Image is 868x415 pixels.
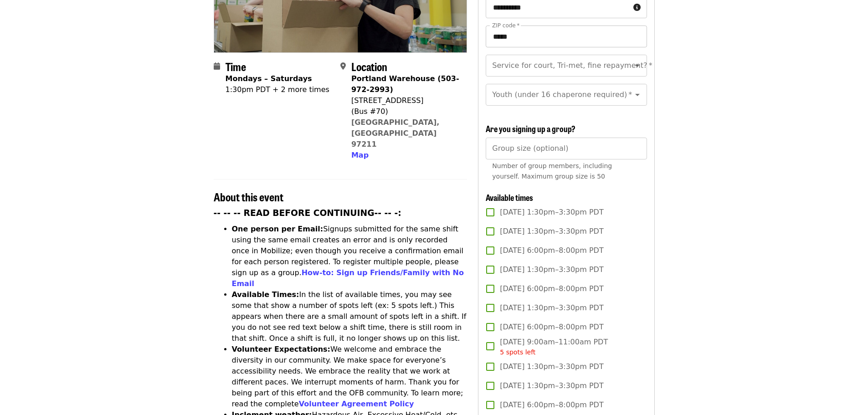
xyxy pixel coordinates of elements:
[232,345,331,354] strong: Volunteer Expectations:
[500,322,603,333] span: [DATE] 6:00pm–8:00pm PDT
[226,74,312,83] strong: Mondays – Saturdays
[351,118,440,149] a: [GEOGRAPHIC_DATA], [GEOGRAPHIC_DATA] 97211
[631,59,644,72] button: Open
[486,26,647,47] input: ZIP code
[226,58,246,74] span: Time
[232,225,324,233] strong: One person per Email:
[232,268,464,288] a: How-to: Sign up Friends/Family with No Email
[500,380,603,391] span: [DATE] 1:30pm–3:30pm PDT
[351,151,369,159] span: Map
[500,361,603,372] span: [DATE] 1:30pm–3:30pm PDT
[486,191,533,203] span: Available times
[486,123,575,134] span: Are you signing up a group?
[500,337,608,357] span: [DATE] 9:00am–11:00am PDT
[351,58,387,74] span: Location
[500,245,603,256] span: [DATE] 6:00pm–8:00pm PDT
[633,3,641,12] i: circle-info icon
[214,62,220,71] i: calendar icon
[351,150,369,161] button: Map
[232,290,299,299] strong: Available Times:
[500,400,603,410] span: [DATE] 6:00pm–8:00pm PDT
[500,226,603,237] span: [DATE] 1:30pm–3:30pm PDT
[232,344,467,410] li: We welcome and embrace the diversity in our community. We make space for everyone’s accessibility...
[486,138,647,159] input: [object Object]
[500,264,603,275] span: [DATE] 1:30pm–3:30pm PDT
[214,189,283,205] span: About this event
[351,106,460,117] div: (Bus #70)
[631,88,644,101] button: Open
[214,208,401,218] strong: -- -- -- READ BEFORE CONTINUING-- -- -:
[492,162,612,180] span: Number of group members, including yourself. Maximum group size is 50
[500,302,603,313] span: [DATE] 1:30pm–3:30pm PDT
[351,95,460,106] div: [STREET_ADDRESS]
[299,400,414,408] a: Volunteer Agreement Policy
[232,224,467,289] li: Signups submitted for the same shift using the same email creates an error and is only recorded o...
[226,84,329,95] div: 1:30pm PDT + 2 more times
[232,289,467,344] li: In the list of available times, you may see some that show a number of spots left (ex: 5 spots le...
[500,207,603,218] span: [DATE] 1:30pm–3:30pm PDT
[500,348,535,356] span: 5 spots left
[351,74,459,94] strong: Portland Warehouse (503-972-2993)
[500,283,603,294] span: [DATE] 6:00pm–8:00pm PDT
[492,23,519,28] label: ZIP code
[340,62,346,71] i: map-marker-alt icon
